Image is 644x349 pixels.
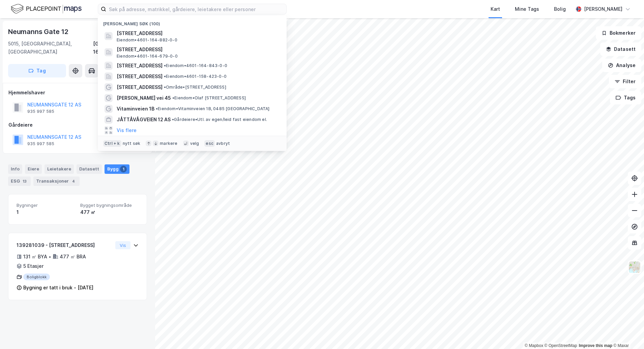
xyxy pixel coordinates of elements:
[11,3,82,15] img: logo.f888ab2527a4732fd821a326f86c7f29.svg
[610,317,644,349] iframe: Chat Widget
[98,16,287,28] div: [PERSON_NAME] søk (100)
[117,45,279,54] span: [STREET_ADDRESS]
[628,261,641,274] img: Z
[584,5,622,13] div: [PERSON_NAME]
[93,40,147,56] div: [GEOGRAPHIC_DATA], 164/882
[172,95,246,101] span: Eiendom • Olaf [STREET_ADDRESS]
[17,202,75,208] span: Bygninger
[156,106,158,111] span: •
[117,72,163,81] span: [STREET_ADDRESS]
[515,5,539,13] div: Mine Tags
[25,164,42,174] div: Eiere
[596,26,641,40] button: Bokmerker
[120,166,127,172] div: 1
[17,208,75,216] div: 1
[80,208,139,216] div: 477 ㎡
[8,177,31,186] div: ESG
[525,343,543,348] a: Mapbox
[117,37,177,43] span: Eiendom • 4601-164-882-0-0
[117,126,137,134] button: Vis flere
[609,75,641,88] button: Filter
[8,64,66,77] button: Tag
[45,164,74,174] div: Leietakere
[117,29,279,37] span: [STREET_ADDRESS]
[164,74,227,79] span: Eiendom • 4601-158-423-0-0
[602,59,641,72] button: Analyse
[60,253,86,261] div: 477 ㎡ BRA
[8,40,93,56] div: 5015, [GEOGRAPHIC_DATA], [GEOGRAPHIC_DATA]
[117,62,163,70] span: [STREET_ADDRESS]
[164,85,226,90] span: Område • [STREET_ADDRESS]
[164,74,166,79] span: •
[164,63,166,68] span: •
[117,54,178,59] span: Eiendom • 4601-164-679-0-0
[27,141,54,147] div: 935 997 585
[8,164,22,174] div: Info
[115,241,130,249] button: Vis
[77,164,102,174] div: Datasett
[23,284,93,292] div: Bygning er tatt i bruk - [DATE]
[80,202,139,208] span: Bygget bygningsområde
[33,177,80,186] div: Transaksjoner
[164,85,166,90] span: •
[172,117,174,122] span: •
[49,254,51,259] div: •
[491,5,500,13] div: Kart
[70,178,77,185] div: 4
[117,83,163,91] span: [STREET_ADDRESS]
[600,42,641,56] button: Datasett
[8,89,147,97] div: Hjemmelshaver
[172,95,174,100] span: •
[23,253,47,261] div: 131 ㎡ BYA
[545,343,577,348] a: OpenStreetMap
[190,141,199,146] div: velg
[117,116,171,124] span: JÅTTÅVÅGVEIEN 12 AS
[554,5,566,13] div: Bolig
[156,106,270,112] span: Eiendom • Vitaminveien 1B, 0485 [GEOGRAPHIC_DATA]
[579,343,612,348] a: Improve this map
[23,262,43,270] div: 5 Etasjer
[216,141,230,146] div: avbryt
[8,26,70,37] div: Neumanns Gate 12
[21,178,28,185] div: 13
[160,141,177,146] div: markere
[117,94,171,102] span: [PERSON_NAME] vei 45
[105,164,129,174] div: Bygg
[164,63,227,68] span: Eiendom • 4601-164-843-0-0
[27,109,54,114] div: 935 997 585
[610,91,641,104] button: Tags
[204,140,215,147] div: esc
[17,241,113,249] div: 139281039 - [STREET_ADDRESS]
[123,141,141,146] div: nytt søk
[172,117,267,122] span: Gårdeiere • Utl. av egen/leid fast eiendom el.
[8,121,147,129] div: Gårdeiere
[103,140,121,147] div: Ctrl + k
[106,4,286,14] input: Søk på adresse, matrikkel, gårdeiere, leietakere eller personer
[117,105,154,113] span: Vitaminveien 1B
